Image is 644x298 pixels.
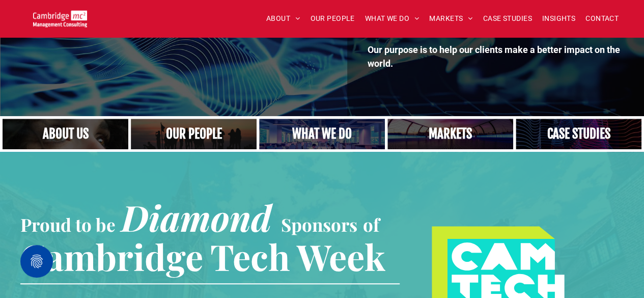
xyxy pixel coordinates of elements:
a: Close up of woman's face, centered on her eyes [3,119,128,149]
img: Go to Homepage [33,10,87,27]
a: A crowd in silhouette at sunset, on a rise or lookout point [131,119,257,149]
a: CASE STUDIES [478,11,537,26]
span: Sponsors [281,212,357,236]
span: Proud to be [20,212,116,236]
a: ABOUT [261,11,305,26]
span: of [363,212,379,236]
a: INSIGHTS [537,11,580,26]
a: CONTACT [580,11,624,26]
span: Cambridge Tech Week [20,232,385,280]
a: A yoga teacher lifting his whole body off the ground in the peacock pose [256,118,389,150]
a: WHAT WE DO [360,11,425,26]
a: Our Markets | Cambridge Management Consulting [387,119,513,149]
a: Your Business Transformed | Cambridge Management Consulting [33,12,87,22]
strong: Our purpose is to help our clients make a better impact on the world. [368,44,620,69]
span: Diamond [121,193,272,241]
a: OUR PEOPLE [305,11,359,26]
a: CASE STUDIES | See an Overview of All Our Case Studies | Cambridge Management Consulting [516,119,641,149]
a: MARKETS [424,11,478,26]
